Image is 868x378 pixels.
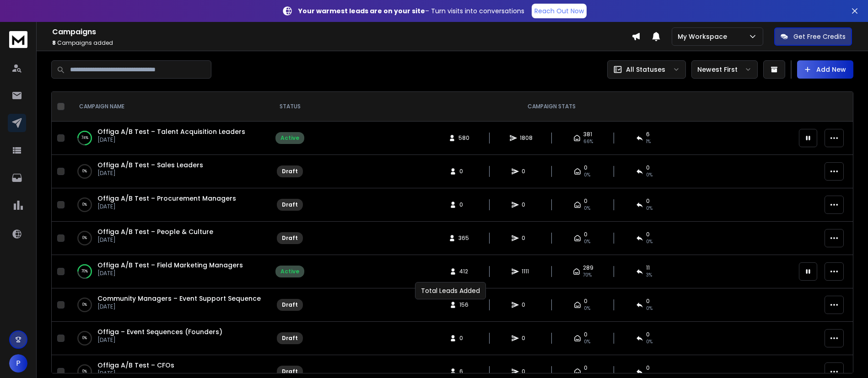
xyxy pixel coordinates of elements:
[584,338,590,346] span: 0%
[532,4,587,18] a: Reach Out Now
[584,164,588,171] span: 0
[68,322,270,355] td: 0%Offiga – Event Sequences (Founders)[DATE]
[584,238,590,245] span: 0%
[646,164,650,171] span: 0
[584,197,588,205] span: 0
[97,194,236,203] a: Offiga A/B Test – Procurement Managers
[646,238,652,245] span: 0%
[82,234,87,243] p: 0 %
[459,168,469,175] span: 0
[646,231,650,238] span: 0
[68,92,270,122] th: CAMPAIGN NAME
[280,268,299,275] div: Active
[646,272,652,279] span: 3 %
[82,167,87,176] p: 0 %
[459,335,469,342] span: 0
[646,305,652,312] span: 0%
[646,338,652,346] span: 0%
[646,298,650,305] span: 0
[678,32,731,41] p: My Workspace
[584,298,588,305] span: 0
[97,327,222,336] a: Offiga – Event Sequences (Founders)
[415,282,486,299] div: Total Leads Added
[797,60,853,79] button: Add New
[522,335,531,342] span: 0
[520,134,533,142] span: 1808
[522,301,531,309] span: 0
[646,138,651,145] span: 1 %
[68,155,270,188] td: 0%Offiga A/B Test – Sales Leaders[DATE]
[522,201,531,208] span: 0
[646,264,650,272] span: 11
[97,261,243,270] a: Offiga A/B Test – Field Marketing Managers
[68,222,270,255] td: 0%Offiga A/B Test – People & Culture[DATE]
[584,231,588,238] span: 0
[459,301,469,309] span: 156
[626,65,665,74] p: All Statuses
[81,133,88,143] p: 74 %
[97,160,203,170] a: Offiga A/B Test – Sales Leaders
[298,6,524,16] p: – Turn visits into conversations
[68,188,270,222] td: 0%Offiga A/B Test – Procurement Managers[DATE]
[68,288,270,322] td: 0%Community Managers – Event Support Sequence[DATE]
[282,201,298,208] div: Draft
[522,234,531,242] span: 0
[68,122,270,155] td: 74%Offiga A/B Test – Talent Acquisition Leaders[DATE]
[793,32,846,41] p: Get Free Credits
[52,27,631,37] h1: Campaigns
[9,31,27,48] img: logo
[97,170,203,177] p: [DATE]
[584,205,590,212] span: 0%
[97,294,261,303] a: Community Managers – Event Support Sequence
[97,270,243,277] p: [DATE]
[280,134,299,142] div: Active
[97,136,245,144] p: [DATE]
[522,368,531,375] span: 0
[82,200,87,209] p: 0 %
[82,367,87,376] p: 0 %
[584,305,590,312] span: 0%
[310,92,793,122] th: CAMPAIGN STATS
[52,39,631,47] p: Campaigns added
[282,301,298,309] div: Draft
[97,361,174,370] a: Offiga A/B Test – CFOs
[97,303,261,310] p: [DATE]
[97,370,174,377] p: [DATE]
[646,205,652,212] span: 0%
[458,134,469,142] span: 580
[459,268,469,275] span: 412
[646,171,652,179] span: 0%
[584,364,588,372] span: 0
[522,168,531,175] span: 0
[646,131,650,138] span: 6
[282,335,298,342] div: Draft
[270,92,310,122] th: STATUS
[97,336,222,344] p: [DATE]
[81,267,88,276] p: 70 %
[583,272,592,279] span: 70 %
[584,331,588,338] span: 0
[459,368,469,375] span: 6
[82,334,87,343] p: 0 %
[97,236,213,244] p: [DATE]
[282,168,298,175] div: Draft
[691,60,758,79] button: Newest First
[68,255,270,288] td: 70%Offiga A/B Test – Field Marketing Managers[DATE]
[9,354,27,373] button: P
[583,138,593,145] span: 66 %
[774,27,852,46] button: Get Free Credits
[97,227,213,236] a: Offiga A/B Test – People & Culture
[298,6,425,16] strong: Your warmest leads are on your site
[584,171,590,179] span: 0%
[583,131,592,138] span: 381
[522,268,531,275] span: 1111
[583,264,593,272] span: 289
[282,234,298,242] div: Draft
